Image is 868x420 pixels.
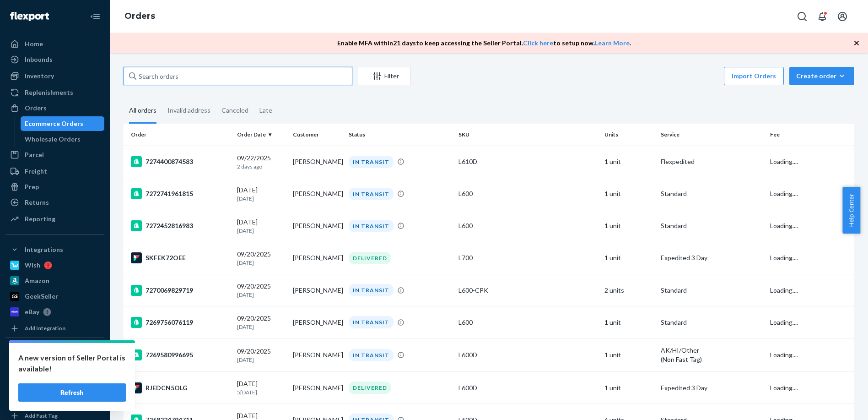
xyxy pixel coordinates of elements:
div: Filter [358,71,410,81]
div: L600-CPK [458,286,597,295]
button: Close Navigation [86,7,104,26]
div: 09/20/2025 [237,314,286,331]
p: Enable MFA within 21 days to keep accessing the Seller Portal. to setup now. . [338,38,631,48]
td: 1 unit [601,210,657,242]
td: [PERSON_NAME] [289,274,345,306]
a: Add Integration [5,323,104,334]
div: IN TRANSIT [349,156,394,168]
div: L600 [458,318,597,327]
div: Inbounds [25,55,53,64]
div: 09/20/2025 [237,250,286,267]
td: Loading.... [766,306,854,338]
div: L600D [458,350,597,360]
p: Standard [661,318,763,327]
th: Units [601,124,657,146]
div: 7269756076119 [131,317,230,328]
div: Replenishments [25,88,73,97]
td: 1 unit [601,306,657,338]
div: Home [25,39,43,49]
th: Order Date [233,124,289,146]
p: 5[DATE] [237,388,286,396]
div: 7272452816983 [131,220,230,231]
td: Loading.... [766,178,854,210]
div: GeekSeller [25,292,58,301]
div: Returns [25,198,49,207]
td: Loading.... [766,242,854,274]
a: Orders [5,101,104,115]
td: [PERSON_NAME] [289,178,345,210]
p: A new version of Seller Portal is available! [18,352,126,374]
td: 1 unit [601,338,657,372]
td: [PERSON_NAME] [289,338,345,372]
div: Invalid address [167,98,210,122]
p: Expedited 3 Day [661,383,763,393]
td: 2 units [601,274,657,306]
p: [DATE] [237,323,286,331]
a: eBay Fast Tags [5,361,104,376]
div: [DATE] [237,218,286,235]
button: Fast Tags [5,345,104,360]
p: [DATE] [237,356,286,364]
div: 09/20/2025 [237,282,286,299]
div: All orders [129,98,156,124]
button: Integrations [5,242,104,257]
input: Search orders [124,67,352,85]
td: 1 unit [601,242,657,274]
div: DELIVERED [349,252,391,264]
p: Standard [661,221,763,230]
div: IN TRANSIT [349,316,394,328]
a: Inventory [5,69,104,83]
th: Fee [766,124,854,146]
img: Flexport logo [10,12,49,21]
td: Loading.... [766,146,854,178]
a: Amazon [5,273,104,288]
div: IN TRANSIT [349,220,394,232]
a: Shopify Fast Tags [5,376,104,391]
div: L600 [458,189,597,198]
span: Help Center [842,187,860,234]
div: Create order [796,71,847,81]
a: Orders [124,11,155,21]
a: Home [5,37,104,51]
div: L610D [458,157,597,166]
div: 09/20/2025 [237,347,286,364]
div: Wholesale Orders [25,135,81,144]
div: Parcel [25,150,44,159]
p: Standard [661,189,763,198]
button: Refresh [18,383,126,402]
div: eBay [25,307,39,316]
td: [PERSON_NAME] [289,306,345,338]
div: [DATE] [237,185,286,202]
p: [DATE] [237,195,286,202]
div: [DATE] [237,379,286,396]
button: Create order [789,67,854,85]
a: GeekSeller [5,289,104,304]
th: Service [657,124,767,146]
div: (Non Fast Tag) [661,355,763,364]
td: [PERSON_NAME] [289,242,345,274]
button: Import Orders [724,67,784,85]
a: Learn More [595,39,630,47]
div: Inventory [25,71,54,81]
div: Prep [25,182,39,191]
a: Reporting [5,212,104,226]
button: Open account menu [833,7,852,26]
div: IN TRANSIT [349,284,394,296]
div: Canceled [221,98,248,122]
td: Loading.... [766,274,854,306]
a: Inbounds [5,52,104,67]
div: 09/22/2025 [237,153,286,170]
p: [DATE] [237,227,286,235]
a: Ecommerce Orders [21,116,105,131]
div: SKFEK72OEE [131,252,230,263]
div: Late [259,98,272,122]
button: Open Search Box [793,7,811,26]
div: 7270069829719 [131,285,230,296]
div: L600 [458,221,597,230]
p: Expedited 3 Day [661,253,763,262]
div: RJEDCN5OLG [131,382,230,393]
a: Wish [5,258,104,273]
div: IN TRANSIT [349,349,394,361]
p: [DATE] [237,259,286,267]
div: Integrations [25,245,63,254]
